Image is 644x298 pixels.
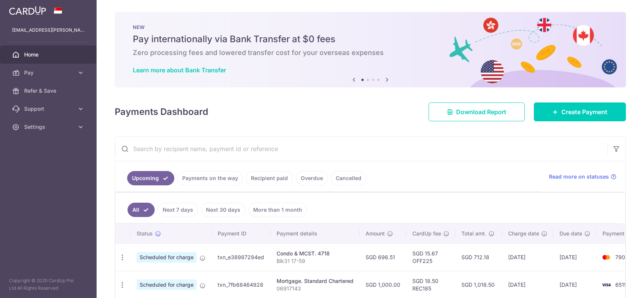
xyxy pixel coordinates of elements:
a: All [128,203,155,217]
td: [DATE] [553,243,596,271]
span: Refer & Save [24,87,74,95]
img: Bank Card [599,253,614,262]
td: SGD 15.67 OFF225 [406,243,455,271]
p: 06917143 [277,285,354,292]
a: Payments on the way [177,171,243,185]
span: Status [137,230,153,237]
span: Pay [24,69,74,76]
p: NEW [133,24,608,30]
span: CardUp fee [412,230,441,237]
span: Home [24,51,74,58]
a: More than 1 month [248,203,307,217]
span: Download Report [456,107,506,116]
img: CardUp [9,6,46,15]
a: Upcoming [127,171,174,185]
span: Create Payment [561,107,607,116]
a: Learn more about Bank Transfer [133,66,226,74]
td: SGD 696.51 [360,243,406,271]
td: SGD 712.18 [455,243,502,271]
span: Read more on statuses [549,173,609,180]
th: Payment details [271,224,360,243]
a: Overdue [296,171,328,185]
span: Charge date [508,230,539,237]
span: Scheduled for charge [137,280,197,290]
td: txn_e38987294ed [212,243,271,271]
a: Recipient paid [246,171,293,185]
a: Create Payment [534,102,626,121]
iframe: Opens a widget where you can find more information [596,275,636,294]
span: 7906 [615,254,629,260]
div: Condo & MCST. 4718 [277,250,354,257]
p: [EMAIL_ADDRESS][PERSON_NAME][DOMAIN_NAME] [12,26,85,34]
a: Download Report [429,102,525,121]
a: Next 30 days [201,203,245,217]
input: Search by recipient name, payment id or reference [115,137,607,161]
a: Next 7 days [158,203,198,217]
a: Cancelled [331,171,366,185]
p: Blk31 17-59 [277,257,354,265]
img: Bank transfer banner [115,12,626,87]
span: Amount [366,230,385,237]
h4: Payments Dashboard [115,105,208,119]
h5: Pay internationally via Bank Transfer at $0 fees [133,33,608,45]
td: [DATE] [502,243,553,271]
th: Payment ID [212,224,271,243]
div: Mortgage. Standard Chartered [277,277,354,285]
span: Total amt. [461,230,486,237]
span: Scheduled for charge [137,252,197,263]
span: Support [24,105,74,113]
h6: Zero processing fees and lowered transfer cost for your overseas expenses [133,48,608,57]
a: Read more on statuses [549,173,616,180]
span: Due date [559,230,582,237]
span: Settings [24,123,74,131]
